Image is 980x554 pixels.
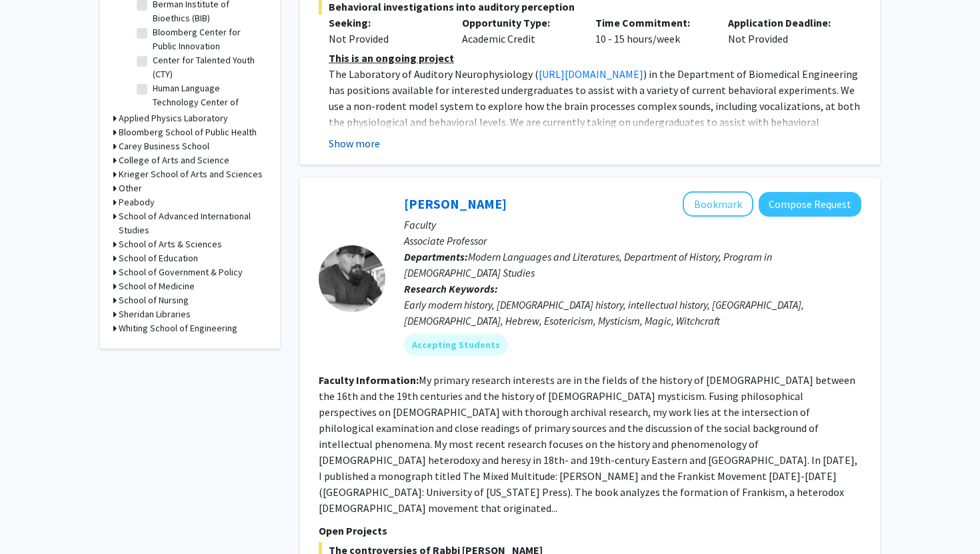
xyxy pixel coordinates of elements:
a: [URL][DOMAIN_NAME] [539,67,643,81]
div: Not Provided [718,15,851,47]
label: Bloomberg Center for Public Innovation [153,25,263,53]
span: Modern Languages and Literatures, Department of History, Program in [DEMOGRAPHIC_DATA] Studies [404,250,772,279]
div: Early modern history, [DEMOGRAPHIC_DATA] history, intellectual history, [GEOGRAPHIC_DATA], [DEMOG... [404,297,861,329]
a: [PERSON_NAME] [404,195,507,212]
h3: Carey Business School [119,139,209,153]
p: Seeking: [329,15,442,31]
h3: Krieger School of Arts and Sciences [119,167,263,181]
p: Opportunity Type: [462,15,575,31]
mat-chip: Accepting Students [404,334,508,355]
button: Compose Request to Pawel Maciejko [759,192,861,217]
span: The Laboratory of Auditory Neurophysiology ( [329,67,539,81]
h3: School of Advanced International Studies [119,209,267,237]
div: Academic Credit [452,15,585,47]
h3: School of Education [119,251,198,265]
p: Application Deadline: [728,15,841,31]
button: Add Pawel Maciejko to Bookmarks [683,191,753,217]
p: Faculty [404,217,861,233]
p: Associate Professor [404,233,861,249]
label: Center for Talented Youth (CTY) [153,53,263,81]
b: Research Keywords: [404,282,498,295]
p: Time Commitment: [595,15,709,31]
fg-read-more: My primary research interests are in the fields of the history of [DEMOGRAPHIC_DATA] between the ... [319,373,857,515]
h3: Applied Physics Laboratory [119,111,228,125]
button: Show more [329,135,380,151]
u: This is an ongoing project [329,51,454,65]
h3: School of Government & Policy [119,265,243,279]
h3: College of Arts and Science [119,153,229,167]
div: 10 - 15 hours/week [585,15,719,47]
h3: Whiting School of Engineering [119,321,237,335]
h3: Bloomberg School of Public Health [119,125,257,139]
h3: School of Arts & Sciences [119,237,222,251]
p: Open Projects [319,523,861,539]
div: Not Provided [329,31,442,47]
b: Departments: [404,250,468,263]
h3: Peabody [119,195,155,209]
h3: School of Nursing [119,293,189,307]
iframe: Chat [10,494,57,544]
h3: Other [119,181,142,195]
b: Faculty Information: [319,373,419,387]
h3: Sheridan Libraries [119,307,191,321]
label: Human Language Technology Center of Excellence (HLTCOE) [153,81,263,123]
h3: School of Medicine [119,279,195,293]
